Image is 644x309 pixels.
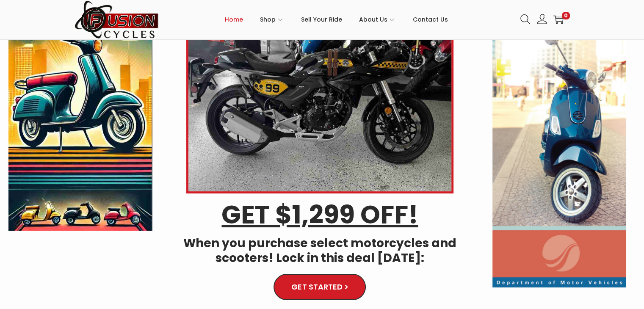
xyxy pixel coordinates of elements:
[225,0,243,39] a: Home
[159,0,514,39] nav: Primary navigation
[260,0,284,39] a: Shop
[553,14,564,25] a: 0
[260,9,276,30] span: Shop
[359,0,396,39] a: About Us
[413,9,448,30] span: Contact Us
[291,283,348,291] span: GET STARTED >
[221,197,418,232] u: GET $1,299 OFF!
[274,274,366,300] a: GET STARTED >
[225,9,243,30] span: Home
[165,236,474,265] h4: When you purchase select motorcycles and scooters! Lock in this deal [DATE]:
[413,0,448,39] a: Contact Us
[359,9,387,30] span: About Us
[301,9,342,30] span: Sell Your Ride
[301,0,342,39] a: Sell Your Ride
